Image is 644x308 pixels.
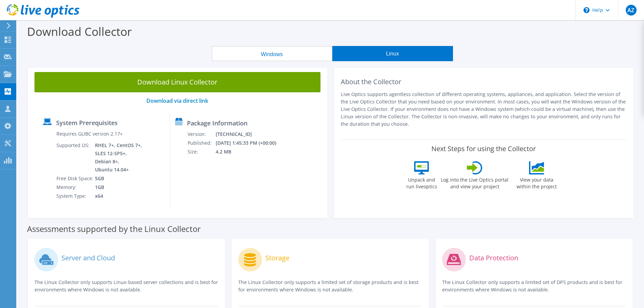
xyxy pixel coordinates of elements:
label: Log into the Live Optics portal and view your project [440,174,509,190]
label: Next Steps for using the Collector [431,145,536,153]
label: Download Collector [27,24,132,39]
label: Package Information [187,120,247,126]
td: Size: [187,147,215,156]
label: System Prerequisites [56,119,118,126]
svg: \n [583,7,590,13]
h2: About the Collector [341,78,627,86]
label: Storage [265,255,289,261]
td: RHEL 7+, CentOS 7+, SLES 12-SP5+, Debian 8+, Ubuntu 14.04+ [95,141,143,174]
td: Supported OS: [56,141,95,174]
p: The Linux Collector only supports a limited set of storage products and is best for environments ... [238,279,422,293]
span: AZ [626,5,637,16]
td: x64 [95,192,143,200]
p: The Linux Collector only supports a limited set of DPS products and is best for environments wher... [442,279,626,293]
a: Download Linux Collector [34,72,320,92]
label: Data Protection [469,255,518,261]
td: [TECHNICAL_ID] [215,130,285,139]
td: 1GB [95,183,143,192]
td: Free Disk Space: [56,174,95,183]
td: 4.2 MB [215,147,285,156]
label: View your data within the project [512,174,561,190]
td: [DATE] 1:45:33 PM (+00:00) [215,139,285,147]
td: Version: [187,130,215,139]
label: Server and Cloud [62,255,115,261]
td: Published: [187,139,215,147]
p: The Linux Collector only supports Linux-based server collections and is best for environments whe... [34,279,218,293]
td: Memory: [56,183,95,192]
label: Requires GLIBC version 2.17+ [56,131,123,137]
label: Unpack and run liveoptics [406,174,437,190]
td: 5GB [95,174,143,183]
td: System Type: [56,192,95,200]
a: Download via direct link [146,97,208,104]
button: Windows [212,46,332,61]
p: Live Optics supports agentless collection of different operating systems, appliances, and applica... [341,91,627,128]
label: Assessments supported by the Linux Collector [27,226,201,232]
button: Linux [332,46,453,61]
